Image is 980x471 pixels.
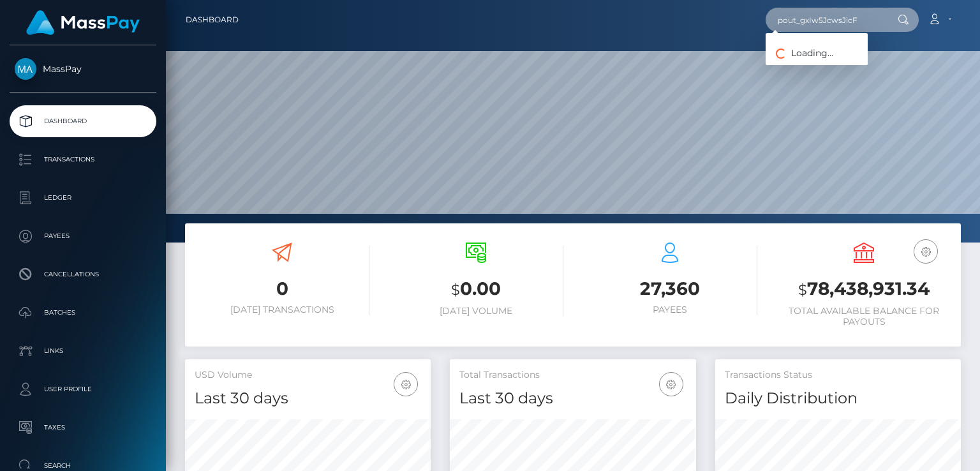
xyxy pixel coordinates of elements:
[10,182,156,214] a: Ledger
[766,8,886,32] input: Search...
[15,188,151,207] p: Ledger
[186,6,239,33] a: Dashboard
[766,47,833,59] span: Loading...
[725,369,951,382] h5: Transactions Status
[459,369,686,382] h5: Total Transactions
[15,303,151,322] p: Batches
[15,380,151,399] p: User Profile
[451,281,460,299] small: $
[10,335,156,367] a: Links
[583,276,757,301] h3: 27,360
[10,258,156,290] a: Cancellations
[798,281,807,299] small: $
[10,220,156,252] a: Payees
[459,387,686,410] h4: Last 30 days
[15,227,151,246] p: Payees
[15,265,151,284] p: Cancellations
[195,369,421,382] h5: USD Volume
[10,144,156,176] a: Transactions
[15,58,36,80] img: MassPay
[583,304,757,315] h6: Payees
[15,341,151,361] p: Links
[195,387,421,410] h4: Last 30 days
[725,387,951,410] h4: Daily Distribution
[10,105,156,137] a: Dashboard
[26,10,140,35] img: MassPay Logo
[15,418,151,437] p: Taxes
[389,276,563,303] h3: 0.00
[10,412,156,444] a: Taxes
[10,63,156,75] span: MassPay
[389,306,563,317] h6: [DATE] Volume
[195,276,369,301] h3: 0
[776,306,951,327] h6: Total Available Balance for Payouts
[10,297,156,329] a: Batches
[195,304,369,315] h6: [DATE] Transactions
[15,112,151,131] p: Dashboard
[10,373,156,405] a: User Profile
[15,150,151,169] p: Transactions
[776,276,951,303] h3: 78,438,931.34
